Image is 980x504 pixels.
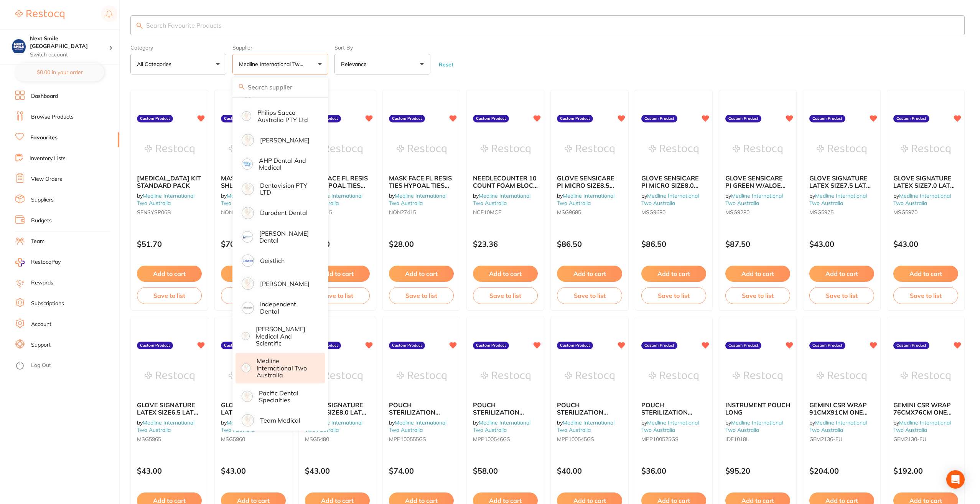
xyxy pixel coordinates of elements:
button: Save to list [893,287,958,304]
span: by [725,192,783,206]
img: NEEDLECOUNTER 10 COUNT FOAM BLOCK W MAGNET [481,130,530,169]
img: GLOVE SIGNATURE LATEX SIZE7.0 LATEX POWDERFREE [901,130,950,169]
span: MPP100546GS [473,436,510,443]
span: POUCH STERILIZATION SELF-SEAL 20.3 X 40.6 CM [473,401,526,430]
p: $58.00 [473,466,538,475]
button: Save to list [473,287,538,304]
a: Account [31,321,51,328]
span: by [893,419,951,433]
div: Open Intercom Messenger [946,470,965,489]
label: Custom Product [473,342,509,349]
img: INSTRUMENT POUCH LONG [733,357,782,395]
button: All Categories [130,54,226,74]
span: GEMINI CSR WRAP 76CMX76CM ONE PLY 54GSM [893,401,952,423]
input: Search supplier [232,78,328,97]
p: [PERSON_NAME] [260,280,310,287]
a: Browse Products [31,113,74,121]
a: Medline International Two Australia [305,192,362,206]
b: MASK FACE FL RESIS SHLD HYPOAL EYESH TIES PURPLE [221,175,286,189]
label: Custom Product [641,342,677,349]
img: GLOVE SIGNATURE LATEX SIZE6.5 LATEX POWDERFREE [145,357,194,395]
label: Custom Product [137,115,173,122]
span: by [557,192,614,206]
span: SENSYSP06B [137,209,171,216]
label: Custom Product [473,115,509,122]
span: GEMINI CSR WRAP 91CMX91CM ONE PLY 54GSM [809,401,868,423]
span: by [473,192,530,206]
p: Durodent Dental [260,209,308,216]
p: [PERSON_NAME] [260,137,310,144]
p: AHP Dental and Medical [259,157,315,171]
span: by [221,419,278,433]
img: AHP Dental and Medical [243,160,252,169]
img: Next Smile Melbourne [12,39,26,53]
span: GLOVE SIGNATURE LATEX SIZE8.0 LATEX POWDERFREE [305,401,370,423]
span: MSG5975 [809,209,833,216]
img: GLOVE SENSICARE PI GREEN W/ALOE SZE 8.0 LTX FREE [733,130,782,169]
img: GEMINI CSR WRAP 91CMX91CM ONE PLY 54GSM [817,357,866,395]
label: Custom Product [221,115,257,122]
label: Custom Product [893,115,929,122]
span: GLOVE SIGNATURE LATEX SIZE7.0 LATEX POWDERFREE [893,174,958,196]
span: INSTRUMENT POUCH LONG [725,401,790,416]
span: by [305,192,362,206]
b: INSTRUMENT POUCH LONG [725,402,790,416]
p: Relevance [341,60,370,68]
img: GEMINI CSR WRAP 76CMX76CM ONE PLY 54GSM [901,357,950,395]
a: Medline International Two Australia [305,419,362,433]
span: MSG5970 [893,209,917,216]
button: Add to cart [809,266,874,282]
span: GLOVE SIGNATURE LATEX SIZE6.0 LATEX POWDERFREE [221,401,286,423]
img: MASK FACE FL RESIS TIES HYPOAL TIES PURPLE [313,130,362,169]
span: MSG9680 [641,209,665,216]
a: Medline International Two Australia [893,419,951,433]
span: by [389,192,446,206]
button: Medline International Two Australia [232,54,328,74]
button: Add to cart [473,266,538,282]
button: Save to list [305,287,370,304]
label: Sort By [334,45,430,51]
img: MASK FACE FL RESIS SHLD HYPOAL EYESH TIES PURPLE [229,130,278,169]
img: Erskine Dental [243,232,252,241]
p: $43.00 [305,466,370,475]
b: GLOVE SIGNATURE LATEX SIZE7.5 LATEX POWDERFREE [809,175,874,189]
p: $204.00 [809,466,874,475]
span: GLOVE SENSICARE PI GREEN W/ALOE SZE 8.0 LTX FREE [725,174,786,196]
b: POUCH STERILIZATION SELF-SEAL 30.5 X 38.1 CM [389,402,454,416]
button: $0.00 in your order [15,63,104,81]
img: Henry Schein Halas [243,279,253,289]
span: MPP100555GS [389,436,426,443]
p: $86.50 [557,240,622,248]
span: by [809,419,867,433]
img: Geistlich [243,256,253,266]
img: Philips Saeco Australia PTY Ltd [243,112,250,120]
b: GLOVE SIGNATURE LATEX SIZE8.0 LATEX POWDERFREE [305,402,370,416]
label: Custom Product [725,115,761,122]
span: by [305,419,362,433]
label: Custom Product [557,115,593,122]
b: MASK FACE FL RESIS TIES HYPOAL TIES PURPLE [305,175,370,189]
button: Save to list [809,287,874,304]
p: [PERSON_NAME] Dental [259,230,315,244]
p: Team Medical [260,417,300,424]
img: POUCH STERILIZATION SELF-SEAL 13.3 X 25.4 CM [649,357,698,395]
img: Dentavision PTY LTD [243,184,253,194]
a: Support [31,341,51,349]
a: Medline International Two Australia [809,419,867,433]
button: Log Out [15,360,117,372]
img: GLOVE SIGNATURE LATEX SIZE6.0 LATEX POWDERFREE [229,357,278,395]
span: MPP100525GS [641,436,679,443]
a: Favourites [30,134,58,142]
p: $43.00 [137,466,202,475]
span: NCF10MCE [473,209,501,216]
span: MSG9280 [725,209,749,216]
span: NEEDLECOUNTER 10 COUNT FOAM BLOCK W MAGNET [473,174,538,196]
b: DENTAL IMPLANT KIT STANDARD PACK [137,175,202,189]
button: Reset [436,61,456,68]
img: Pacific Dental Specialties [243,392,252,401]
img: GLOVE SENSICARE PI MICRO SIZE8.0 LATEX FREE [649,130,698,169]
img: Restocq Logo [15,10,64,19]
button: Add to cart [305,266,370,282]
span: GEM2136-EU [809,436,842,443]
span: by [137,192,194,206]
